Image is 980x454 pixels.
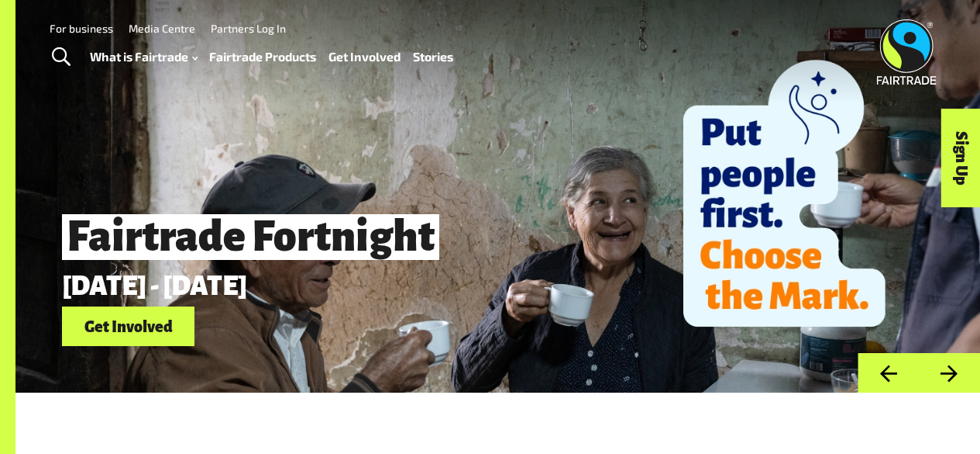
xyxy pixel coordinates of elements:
a: For business [50,22,113,35]
a: Stories [413,46,453,68]
a: Partners Log In [211,22,286,35]
a: Media Centre [129,22,195,35]
button: Next [919,353,980,393]
a: Toggle Search [42,38,80,77]
span: Fairtrade Fortnight [62,214,439,260]
a: Get Involved [328,46,401,68]
a: Get Involved [62,307,194,346]
a: What is Fairtrade [90,46,198,68]
button: Previous [858,353,919,393]
p: [DATE] - [DATE] [62,272,786,301]
a: Fairtrade Products [209,46,316,68]
img: Fairtrade Australia New Zealand logo [877,19,937,85]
